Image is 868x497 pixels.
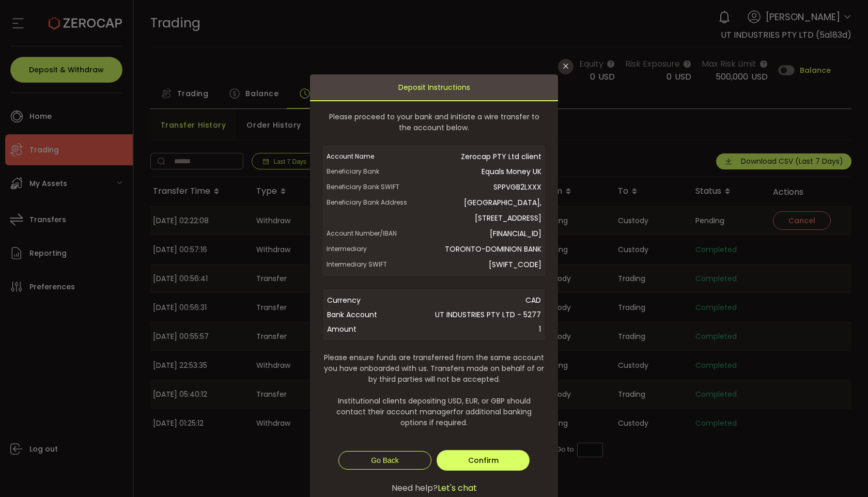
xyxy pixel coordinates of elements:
[392,482,438,494] span: Need help?
[327,226,409,241] span: Account Number/IBAN
[327,195,409,226] span: Beneficiary Bank Address
[327,179,409,195] span: Beneficiary Bank SWIFT
[322,112,546,133] span: Please proceed to your bank and initiate a wire transfer to the account below.
[327,293,384,307] span: Currency
[468,455,499,465] span: Confirm
[327,150,409,163] span: Account Name
[384,293,541,307] span: CAD
[327,241,409,257] span: Intermediary
[409,241,541,257] span: TORONTO-DOMINION BANK
[327,322,384,336] span: Amount
[384,307,541,322] span: UT INDUSTRIES PTY LTD - 5277
[409,179,541,195] span: SPPVGB2LXXX
[327,257,409,272] span: Intermediary SWIFT
[371,456,399,464] span: Go Back
[438,482,477,494] span: Let's chat
[327,164,409,179] span: Beneficiary Bank
[409,226,541,241] span: [FINANCIAL_ID]
[409,164,541,179] span: Equals Money UK
[327,307,384,322] span: Bank Account
[384,322,541,336] span: 1
[322,352,546,428] span: Please ensure funds are transferred from the same account you have onboarded with us. Transfers m...
[409,257,541,272] span: [SWIFT_CODE]
[409,195,541,226] span: [GEOGRAPHIC_DATA], [STREET_ADDRESS]
[409,149,541,164] span: Zerocap PTY Ltd client
[338,451,431,470] button: Go Back
[437,450,530,471] button: Confirm
[816,447,868,497] iframe: Chat Widget
[558,59,574,74] button: Close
